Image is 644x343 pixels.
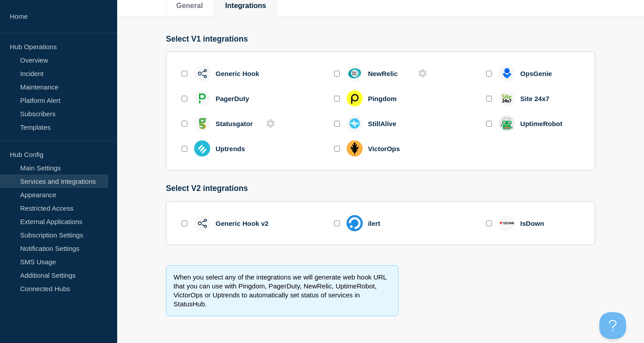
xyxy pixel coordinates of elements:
input: enable statusgator [182,121,187,127]
div: NewRelic [368,70,398,77]
input: enable still_alive [334,121,340,127]
iframe: Help Scout Beacon - Open [599,312,626,339]
input: enable victor_ops [334,146,340,152]
div: ilert [368,220,381,227]
h3: Select V1 integrations [166,34,595,44]
input: enable pager_duty [182,96,187,102]
div: PagerDuty [216,95,249,102]
div: OpsGenie [520,70,552,77]
img: uptime_robot_icon [499,115,515,131]
input: enable pingdom [334,96,340,102]
img: isdownapp_icon [500,221,514,225]
button: Integrations [225,2,267,10]
div: When you select any of the integrations we will generate web hook URL that you can use with Pingd... [166,265,398,316]
input: enable opsgenie [486,71,492,76]
img: site_247_icon [502,94,512,103]
div: Uptrends [216,145,245,152]
img: uptrends_icon [194,140,210,157]
div: Pingdom [368,95,397,102]
input: enable site_247 [486,96,492,102]
div: Generic Hook [216,70,259,77]
div: UptimeRobot [520,120,562,127]
div: Generic Hook v2 [216,220,268,227]
img: generic_hook_icon [198,69,207,78]
div: VictorOps [368,145,400,152]
input: enable new_relic [334,71,340,76]
input: enable generic_hook [182,71,187,76]
img: pager_duty_icon [199,93,206,103]
button: General [176,2,203,10]
div: IsDown [520,220,544,227]
img: pingdom_icon [347,90,363,106]
img: new_relic_icon [348,68,361,78]
h3: Select V2 integrations [166,184,595,193]
img: statusgator_icon [195,117,209,130]
img: victor_ops_icon [347,140,363,157]
img: still_alive_icon [347,115,363,131]
div: StillAlive [368,120,396,127]
input: enable isdownapp [486,220,492,226]
input: enable generic_hook_v2 [182,220,187,226]
img: generic_hook_v2_icon [198,219,207,228]
div: Site 24x7 [520,95,549,102]
div: Statusgator [216,120,253,127]
input: enable uptrends [182,146,187,152]
img: ilert_icon [347,215,363,231]
input: enable ilert [334,220,340,226]
input: enable uptime_robot [486,121,492,127]
img: opsgenie_icon [502,68,512,79]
